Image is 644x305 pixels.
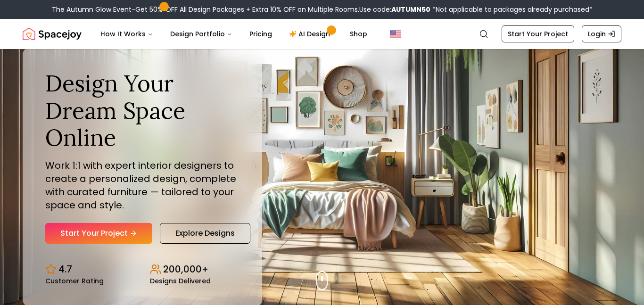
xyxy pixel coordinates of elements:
[150,278,211,284] small: Designs Delivered
[93,25,375,43] nav: Main
[582,25,621,42] a: Login
[391,5,430,14] b: AUTUMN50
[163,263,208,276] p: 200,000+
[160,223,250,244] a: Explore Designs
[163,25,240,43] button: Design Portfolio
[242,25,280,43] a: Pricing
[23,25,82,43] a: Spacejoy
[281,25,340,43] a: AI Design
[45,159,239,212] p: Work 1:1 with expert interior designers to create a personalized design, complete with curated fu...
[45,278,104,284] small: Customer Rating
[390,28,401,40] img: United States
[45,223,152,244] a: Start Your Project
[58,263,72,276] p: 4.7
[52,5,593,14] div: The Autumn Glow Event-Get 50% OFF All Design Packages + Extra 10% OFF on Multiple Rooms.
[502,25,574,42] a: Start Your Project
[93,25,161,43] button: How It Works
[45,70,239,151] h1: Design Your Dream Space Online
[23,19,621,49] nav: Global
[23,25,82,43] img: Spacejoy Logo
[342,25,375,43] a: Shop
[430,5,593,14] span: *Not applicable to packages already purchased*
[45,255,239,284] div: Design stats
[359,5,430,14] span: Use code:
